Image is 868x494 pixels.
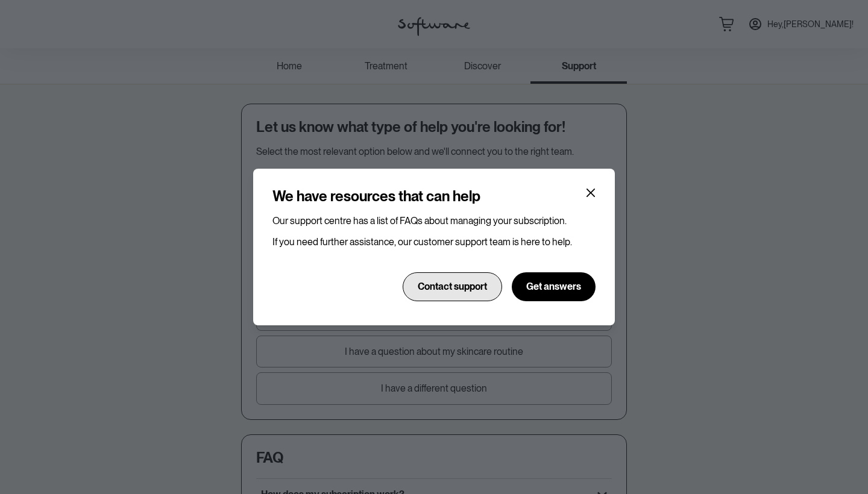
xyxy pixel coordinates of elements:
button: Get answers [512,272,596,301]
button: Contact support [403,272,502,301]
h4: We have resources that can help [272,188,480,205]
p: If you need further assistance, our customer support team is here to help. [272,236,596,248]
p: Our support centre has a list of FAQs about managing your subscription. [272,215,596,227]
span: Contact support [418,281,487,292]
button: Close [581,183,600,202]
span: Get answers [526,281,581,292]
